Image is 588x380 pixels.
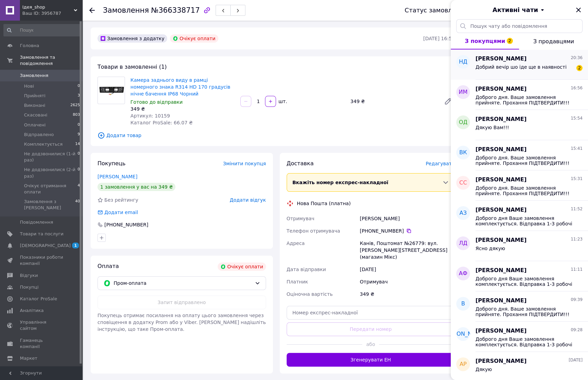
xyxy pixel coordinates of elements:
div: [DATE] [358,263,456,276]
span: Гаманець компанії [20,337,64,350]
span: Доброго дня Ваше замовлення комплектується. Відправка 1-3 робочі дні. Будь ласка очікуйте номер Е... [475,276,573,287]
span: Замовлення [20,72,48,79]
div: [PHONE_NUMBER] [104,221,149,228]
span: ВК [459,149,467,157]
span: Редагувати [426,161,455,166]
span: Прийняті [24,93,45,99]
span: З покупцями [465,38,505,44]
span: Замовлення та повідомлення [20,54,82,67]
span: Покупець отримає посилання на оплату цього замовлення через сповіщення в додатку Prom або у Viber... [97,313,266,332]
span: Товари та послуги [20,231,64,237]
button: АЗ[PERSON_NAME]11:52Доброго дня Ваше замовлення комплектується. Відправка 1-3 робочі дні. Будь ла... [451,201,588,231]
span: 15:54 [570,115,583,121]
span: Оплата [97,263,119,269]
span: Дякую Вам!!! [475,125,509,130]
span: 803 [73,112,80,118]
div: Очікує оплати [170,34,218,43]
span: Покупець [97,160,126,167]
span: Дата відправки [287,267,326,272]
span: 09:39 [570,297,583,303]
span: Аналітика [20,308,44,314]
span: або [362,341,379,348]
span: Управління сайтом [20,319,64,332]
span: Доброго дня. Ваше замовлення прийняте. Прохання ПІДТВЕРДИТИ!!! адресу та умови доставки. Дякуємо ... [475,155,573,166]
input: Пошук [3,24,81,36]
button: АФ[PERSON_NAME]11:11Доброго дня Ваше замовлення комплектується. Відправка 1-3 робочі дні. Будь ла... [451,261,588,291]
button: ИМ[PERSON_NAME]16:56Доброго дня. Ваше замовлення прийняте. Прохання ПІДТВЕРДИТИ!!! адресу та умов... [451,80,588,110]
span: Платник [287,279,308,284]
span: [PERSON_NAME] [475,206,527,214]
a: [PERSON_NAME] [97,174,137,179]
span: [PERSON_NAME] [475,115,527,123]
span: Скасовані [24,112,47,118]
div: 349 ₴ [358,288,456,300]
span: 2 [576,65,583,71]
span: 3 [78,93,80,99]
span: ИМ [459,88,468,96]
span: Каталог ProSale [20,296,57,302]
span: 9 [78,132,80,138]
span: Дякую [475,367,492,372]
a: Камера заднього виду в рамці номерного знака R314 HD 170 градусів нічне бачення IP68 Чорний [130,77,230,97]
span: В [461,300,465,308]
span: Оплачені [24,122,46,128]
div: Додати email [104,209,139,216]
span: Готово до відправки [130,99,183,105]
span: Доставка [287,160,314,167]
button: В[PERSON_NAME]09:39Доброго дня. Ваше замовлення прийняте. Прохання ПІДТВЕРДИТИ!!! адресу та умови... [451,291,588,322]
span: 15:41 [570,146,583,152]
span: Доброго дня. Ваше замовлення прийняте. Прохання ПІДТВЕРДИТИ!!! адресу та умови доставки. Дякуємо ... [475,185,573,196]
span: 11:52 [570,206,583,212]
button: Запит відправлено [97,295,266,309]
div: шт. [277,98,288,105]
div: Повернутися назад [89,7,95,14]
span: [PERSON_NAME] [475,146,527,154]
span: Доброго дня Ваше замовлення комплектується. Відправка 1-3 робочі дні. Будь ласка очікуйте номер Е... [475,336,573,347]
span: Каталог ProSale: 66.07 ₴ [130,120,193,125]
span: 14 [75,141,80,147]
span: Пром-оплата [114,279,252,287]
span: Маркет [20,355,37,361]
button: Закрити [574,6,583,14]
span: №366338717 [151,6,200,14]
span: 09:28 [570,327,583,333]
span: [PERSON_NAME] [475,267,527,275]
span: Очікує отримання оплати [24,183,78,195]
span: 11:11 [570,267,583,272]
div: Канів, Поштомат №26779: вул. [PERSON_NAME][STREET_ADDRESS] (магазин Мікс) [358,237,456,263]
span: [PERSON_NAME] [475,327,527,335]
div: Додати email [97,209,139,216]
span: Ідея_shop [22,4,74,10]
a: Редагувати [441,94,455,108]
span: 2625 [70,102,80,109]
button: НД[PERSON_NAME]20:36Добрий вечір шо іде ще в наявності2 [451,49,588,80]
span: Активні чати [492,5,538,14]
button: З продавцями [519,33,588,49]
span: Головна [20,43,39,49]
span: АЗ [459,209,466,217]
span: Артикул: 10159 [130,113,170,119]
div: Статус замовлення [405,7,468,14]
span: [DEMOGRAPHIC_DATA] [20,243,71,249]
span: Покупці [20,284,38,290]
span: 16:56 [570,85,583,91]
div: [PERSON_NAME] [358,212,456,225]
div: Отримувач [358,276,456,288]
span: 0 [78,122,80,128]
input: Номер експрес-накладної [287,306,455,320]
span: Вкажіть номер експрес-накладної [292,180,389,185]
span: 0 [78,83,80,89]
span: 4 [78,183,80,195]
span: ЛД [459,239,468,247]
span: 11:23 [570,236,583,242]
span: Нові [24,83,34,89]
span: 0 [78,151,80,163]
span: АФ [459,270,468,278]
div: Замовлення з додатку [97,34,167,43]
button: [PERSON_NAME][PERSON_NAME]09:28Доброго дня Ваше замовлення комплектується. Відправка 1-3 робочі д... [451,322,588,352]
span: Комплектується [24,141,62,147]
div: 349 ₴ [130,105,235,112]
span: Оціночна вартість [287,291,333,297]
span: НД [459,58,468,66]
button: Активні чати [470,5,569,14]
